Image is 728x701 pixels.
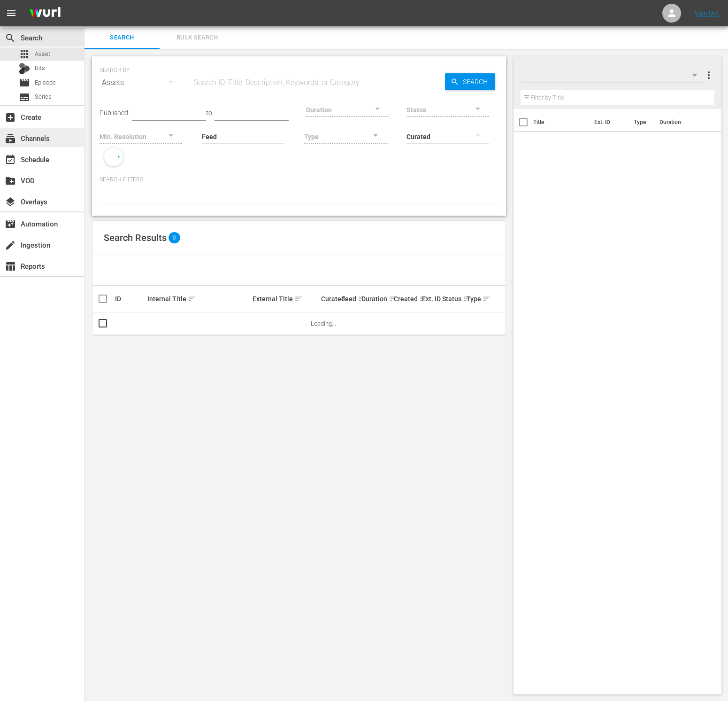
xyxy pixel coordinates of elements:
span: Bulk Search [165,32,229,43]
div: Type [467,293,480,304]
span: Asset [35,49,50,59]
th: Ext. ID [589,109,628,135]
span: Create [5,112,16,123]
button: more_vert [703,64,714,86]
div: Bits [19,63,30,74]
span: more_vert [703,70,714,81]
div: Assets [100,70,182,96]
span: Ingestion [5,240,16,251]
div: Ext. ID [422,295,439,303]
span: sort [188,295,196,303]
span: Search [90,32,154,43]
span: Search [459,73,495,90]
span: Loading... [311,320,336,327]
span: Bits [35,63,45,73]
p: Search Filters: [100,176,498,184]
span: Episode [19,77,30,88]
span: sort [419,295,428,303]
div: Feed [341,293,359,304]
span: Series [35,92,52,101]
span: VOD [5,175,16,187]
th: Title [533,109,589,135]
span: Schedule [5,154,16,165]
span: sort [294,295,303,303]
span: sort [389,295,397,303]
span: sort [358,295,366,303]
span: menu [6,8,17,19]
span: Overlays [5,196,16,208]
div: External Title [253,293,318,304]
th: Type [628,109,654,135]
span: sort [463,295,471,303]
button: Search [445,73,495,90]
span: Asset [19,48,30,60]
span: Search Results [104,232,167,243]
span: Channels [5,133,16,144]
span: Series [19,92,30,103]
div: Created [394,293,419,304]
span: Search [5,32,16,44]
div: Duration [361,293,391,304]
span: Reports [5,261,16,272]
span: to [206,109,212,117]
div: Status [442,293,464,304]
th: Duration [654,109,710,135]
span: Episode [35,78,56,87]
div: Internal Title [147,293,250,304]
span: 0 [169,232,180,243]
img: ans4CAIJ8jUAAAAAAAAAAAAAAAAAAAAAAAAgQb4GAAAAAAAAAAAAAAAAAAAAAAAAJMjXAAAAAAAAAAAAAAAAAAAAAAAAgAT5G... [23,2,68,24]
div: ID [115,295,145,303]
span: Automation [5,218,16,230]
a: Sign Out [695,9,719,17]
span: Published: [100,109,130,117]
div: Curated [321,295,338,303]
